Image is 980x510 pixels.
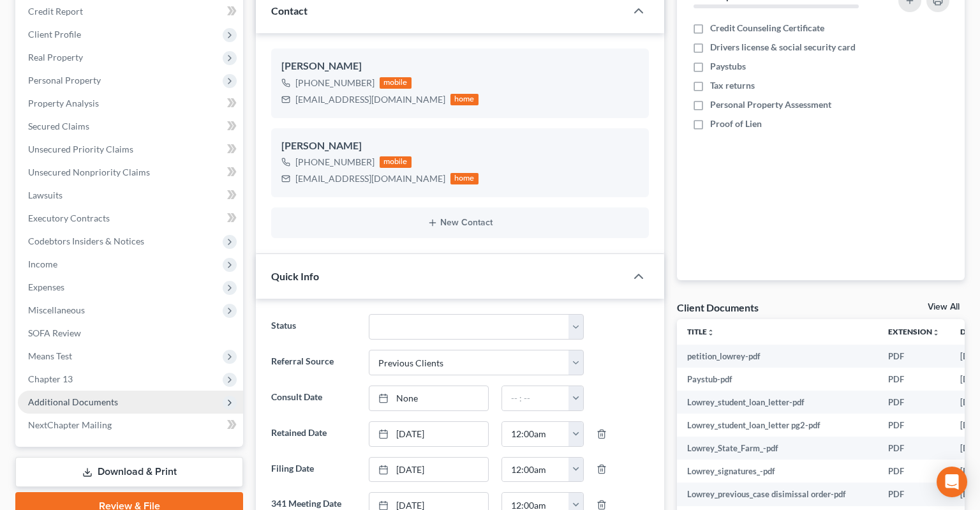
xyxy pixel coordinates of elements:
[878,460,950,483] td: PDF
[450,173,479,184] div: home
[878,414,950,437] td: PDF
[369,386,488,410] a: None
[18,92,243,115] a: Property Analysis
[28,281,64,292] span: Expenses
[18,184,243,207] a: Lawsuits
[18,138,243,161] a: Unsecured Priority Claims
[295,172,445,185] div: [EMAIL_ADDRESS][DOMAIN_NAME]
[710,79,755,92] span: Tax returns
[28,259,57,269] span: Income
[295,156,375,169] div: [PHONE_NUMBER]
[687,327,715,336] a: Titleunfold_more
[28,6,83,17] span: Credit Report
[28,304,85,315] span: Miscellaneous
[677,301,759,314] div: Client Documents
[380,156,412,168] div: mobile
[295,77,375,89] div: [PHONE_NUMBER]
[28,75,101,86] span: Personal Property
[28,213,110,223] span: Executory Contracts
[28,190,63,200] span: Lawsuits
[888,327,940,336] a: Extensionunfold_more
[28,396,118,407] span: Additional Documents
[707,329,715,336] i: unfold_more
[28,52,83,63] span: Real Property
[28,236,144,246] span: Codebtors Insiders & Notices
[28,144,133,154] span: Unsecured Priority Claims
[271,4,308,17] span: Contact
[937,467,967,497] div: Open Intercom Messenger
[710,41,856,54] span: Drivers license & social security card
[28,373,73,384] span: Chapter 13
[18,414,243,437] a: NextChapter Mailing
[28,29,81,40] span: Client Profile
[281,218,639,228] button: New Contact
[369,458,488,482] a: [DATE]
[878,368,950,391] td: PDF
[502,458,569,482] input: -- : --
[28,350,72,361] span: Means Test
[271,270,319,282] span: Quick Info
[502,422,569,446] input: -- : --
[677,345,878,368] td: petition_lowrey-pdf
[265,314,362,340] label: Status
[450,94,479,105] div: home
[18,161,243,184] a: Unsecured Nonpriority Claims
[878,391,950,414] td: PDF
[878,483,950,506] td: PDF
[932,329,940,336] i: unfold_more
[265,386,362,411] label: Consult Date
[28,327,81,338] span: SOFA Review
[878,345,950,368] td: PDF
[677,414,878,437] td: Lowrey_student_loan_letter pg2-pdf
[18,322,243,345] a: SOFA Review
[677,391,878,414] td: Lowrey_student_loan_letter-pdf
[380,77,412,89] div: mobile
[265,421,362,447] label: Retained Date
[28,419,112,430] span: NextChapter Mailing
[369,422,488,446] a: [DATE]
[928,303,960,311] a: View All
[295,93,445,106] div: [EMAIL_ADDRESS][DOMAIN_NAME]
[281,59,639,74] div: [PERSON_NAME]
[710,22,824,34] span: Credit Counseling Certificate
[18,115,243,138] a: Secured Claims
[710,117,762,130] span: Proof of Lien
[677,368,878,391] td: Paystub-pdf
[677,483,878,506] td: Lowrey_previous_case disimissal order-pdf
[677,460,878,483] td: Lowrey_signatures_-pdf
[265,457,362,483] label: Filing Date
[28,98,99,109] span: Property Analysis
[281,139,639,154] div: [PERSON_NAME]
[710,60,746,73] span: Paystubs
[677,437,878,460] td: Lowrey_State_Farm_-pdf
[28,167,150,177] span: Unsecured Nonpriority Claims
[28,121,89,131] span: Secured Claims
[18,207,243,230] a: Executory Contracts
[878,437,950,460] td: PDF
[710,98,831,111] span: Personal Property Assessment
[265,350,362,375] label: Referral Source
[502,386,569,410] input: -- : --
[15,457,243,487] a: Download & Print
